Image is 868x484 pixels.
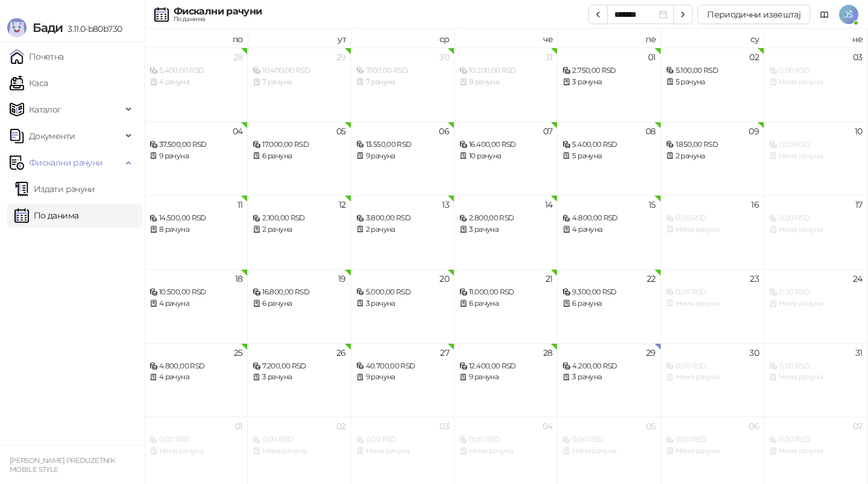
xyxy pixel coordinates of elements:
div: 37.500,00 RSD [149,139,242,150]
div: 29 [646,349,656,357]
div: 0,00 RSD [666,213,759,224]
div: 4 рачуна [149,76,242,88]
div: 7.200,00 RSD [253,361,345,372]
th: пе [558,29,661,48]
div: 4.200,00 RSD [562,361,655,372]
div: 16.400,00 RSD [459,139,552,150]
div: 13.550,00 RSD [356,139,449,150]
td: 2025-07-31 [454,48,558,122]
div: 02 [749,53,759,61]
div: 2.750,00 RSD [562,65,655,76]
div: Нема рачуна [666,298,759,309]
div: 07 [543,127,553,135]
td: 2025-08-25 [145,343,248,417]
td: 2025-08-03 [764,48,867,122]
div: 2 рачуна [666,150,759,162]
a: Издати рачуни [14,177,95,201]
small: [PERSON_NAME] PREDUZETNIK MOBILE STYLE [10,456,115,474]
div: 10 [855,127,863,135]
div: 01 [648,53,656,61]
td: 2025-08-30 [661,343,764,417]
div: 09 [749,127,759,135]
div: 5.100,00 RSD [666,65,759,76]
div: 23 [750,275,759,283]
div: 0,00 RSD [666,434,759,445]
div: 12.400,00 RSD [459,361,552,372]
a: По данима [14,203,78,228]
div: 0,00 RSD [562,434,655,445]
th: че [454,29,558,48]
td: 2025-08-21 [454,269,558,343]
div: Нема рачуна [666,445,759,457]
td: 2025-08-07 [454,122,558,196]
div: 14.500,00 RSD [149,213,242,224]
div: 7 рачуна [253,76,345,88]
th: ср [351,29,454,48]
div: Нема рачуна [769,371,862,383]
div: 3 рачуна [562,371,655,383]
div: Нема рачуна [769,298,862,309]
td: 2025-08-31 [764,343,867,417]
th: ут [248,29,351,48]
div: 05 [336,127,346,135]
div: 08 [646,127,656,135]
div: Нема рачуна [459,445,552,457]
td: 2025-08-28 [454,343,558,417]
div: 3.800,00 RSD [356,213,449,224]
div: 10 рачуна [459,150,552,162]
div: 06 [439,127,449,135]
td: 2025-08-02 [661,48,764,122]
div: 2 рачуна [253,224,345,235]
div: 11.000,00 RSD [459,287,552,298]
div: 28 [233,53,243,61]
div: 0,00 RSD [769,287,862,298]
div: Нема рачуна [769,150,862,162]
div: 5.000,00 RSD [356,287,449,298]
td: 2025-08-12 [248,195,351,269]
td: 2025-08-26 [248,343,351,417]
div: 04 [233,127,243,135]
div: 0,00 RSD [769,361,862,372]
div: 9.300,00 RSD [562,287,655,298]
td: 2025-08-16 [661,195,764,269]
td: 2025-08-05 [248,122,351,196]
div: 9 рачуна [356,150,449,162]
div: 4 рачуна [562,224,655,235]
div: 05 [646,422,656,430]
div: Нема рачуна [666,371,759,383]
div: 1.850,00 RSD [666,139,759,150]
div: 0,00 RSD [459,434,552,445]
span: Бади [33,20,63,35]
div: 30 [749,349,759,357]
div: 4.800,00 RSD [149,361,242,372]
div: Нема рачуна [666,224,759,235]
th: по [145,29,248,48]
td: 2025-08-23 [661,269,764,343]
td: 2025-07-30 [351,48,454,122]
div: 5 рачуна [666,76,759,88]
div: Нема рачуна [149,445,242,457]
div: 31 [855,349,863,357]
span: Документи [29,124,75,148]
div: 4 рачуна [149,371,242,383]
div: 22 [647,275,656,283]
div: 40.700,00 RSD [356,361,449,372]
div: 25 [234,349,243,357]
td: 2025-08-27 [351,343,454,417]
div: 07 [853,422,863,430]
div: 3 рачуна [459,224,552,235]
td: 2025-08-11 [145,195,248,269]
div: Нема рачуна [769,76,862,88]
td: 2025-08-09 [661,122,764,196]
img: Logo [7,18,27,37]
div: 4 рачуна [149,298,242,309]
div: 14 [545,200,553,209]
div: 27 [440,349,449,357]
div: 3 рачуна [253,371,345,383]
div: 03 [439,422,449,430]
div: 0,00 RSD [356,434,449,445]
div: 18 [235,275,243,283]
a: Каса [10,71,48,95]
div: Нема рачуна [356,445,449,457]
div: 16.800,00 RSD [253,287,345,298]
